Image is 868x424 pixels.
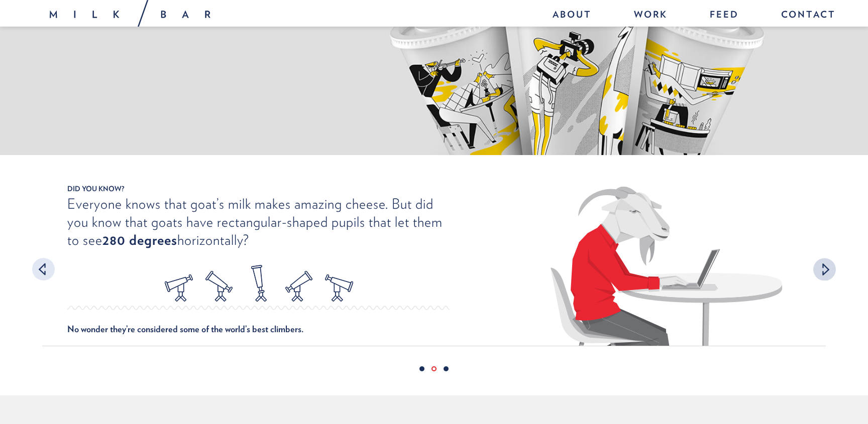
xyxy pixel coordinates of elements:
[42,185,826,192] strong: Did you know?
[444,366,449,371] span: •
[700,5,749,27] a: Feed
[431,366,437,371] span: •
[102,231,177,248] strong: 280 degrees
[67,195,450,249] p: Everyone knows that goat’s milk makes amazing cheese. But did you know that goats have rectangula...
[624,5,678,27] a: Work
[771,5,836,27] a: Contact
[542,5,602,27] a: About
[67,323,450,336] span: No wonder they’re considered some of the world’s best climbers.
[419,366,424,371] span: •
